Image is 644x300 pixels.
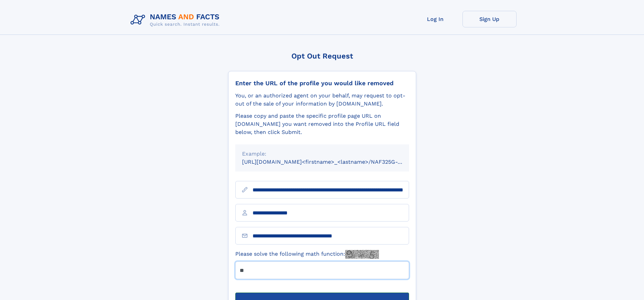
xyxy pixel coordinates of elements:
[408,11,462,27] a: Log In
[242,159,422,165] small: [URL][DOMAIN_NAME]<firstname>_<lastname>/NAF325G-xxxxxxxx
[462,11,517,27] a: Sign Up
[235,112,409,136] div: Please copy and paste the specific profile page URL on [DOMAIN_NAME] you want removed into the Pr...
[235,79,409,87] div: Enter the URL of the profile you would like removed
[235,92,409,108] div: You, or an authorized agent on your behalf, may request to opt-out of the sale of your informatio...
[242,150,402,158] div: Example:
[235,250,379,259] label: Please solve the following math function:
[228,52,416,60] div: Opt Out Request
[128,11,225,29] img: Logo Names and Facts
